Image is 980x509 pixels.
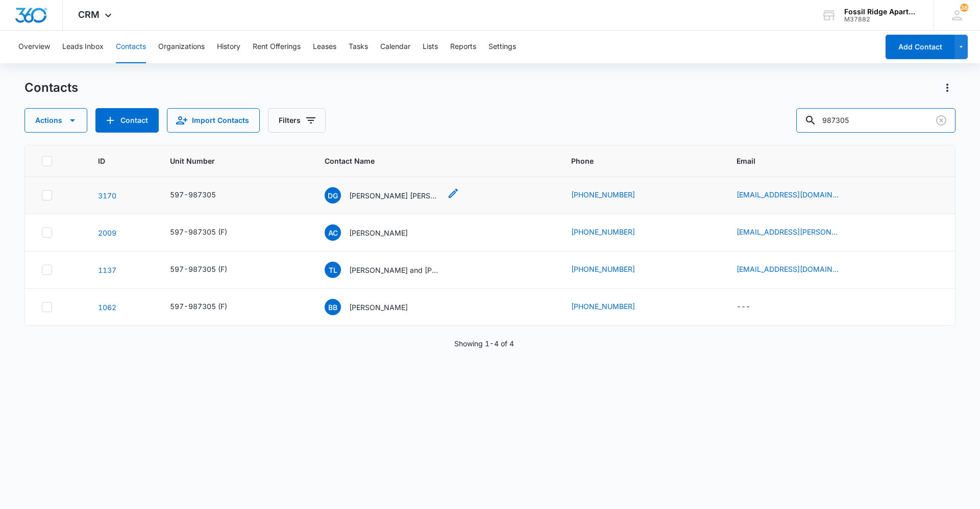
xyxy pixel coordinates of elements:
button: Clear [933,112,949,129]
div: Phone - (618) 225-2678 - Select to Edit Field [571,264,653,276]
button: Overview [18,31,50,63]
button: Actions [24,108,87,133]
span: AC [325,224,341,241]
a: Navigate to contact details page for Daniel Gutierrez Pina [98,191,116,200]
a: [EMAIL_ADDRESS][PERSON_NAME][DOMAIN_NAME] [737,226,839,237]
span: BB [325,299,341,315]
button: Leads Inbox [62,31,104,63]
div: Contact Name - Blake Bell - Select to Edit Field [325,299,426,315]
span: Contact Name [325,156,532,166]
a: [PHONE_NUMBER] [571,301,635,312]
div: account name [844,8,919,16]
span: ID [98,156,131,166]
div: Phone - (319) 750-0804 - Select to Edit Field [571,301,653,313]
div: account id [844,16,919,23]
div: Contact Name - Alejandra Castro - Select to Edit Field [325,224,426,241]
div: Contact Name - Daniel Gutierrez Pina - Select to Edit Field [325,187,459,203]
p: Showing 1-4 of 4 [454,338,514,349]
a: [PHONE_NUMBER] [571,189,635,200]
span: DG [325,187,341,203]
span: 38 [960,4,968,12]
div: Unit Number - 597-987305 (F) - Select to Edit Field [170,226,246,239]
button: Add Contact [886,35,954,59]
div: 597-987305 (F) [170,226,227,237]
div: Email - toddlinder@yahoo.com - Select to Edit Field [737,264,857,276]
button: Lists [423,31,438,63]
div: --- [737,301,750,313]
a: Navigate to contact details page for Blake Bell [98,303,116,312]
p: [PERSON_NAME] [PERSON_NAME] [349,190,441,201]
span: CRM [78,9,100,20]
div: 597-987305 (F) [170,301,227,312]
a: [PHONE_NUMBER] [571,226,635,237]
button: Reports [450,31,476,63]
div: Contact Name - Todd Linder and Audrey Richardson - Select to Edit Field [325,262,459,278]
div: Phone - (970) 825-4265 - Select to Edit Field [571,189,653,201]
span: Phone [571,156,697,166]
input: Search Contacts [796,108,955,133]
button: Tasks [349,31,368,63]
button: Import Contacts [167,108,260,133]
div: Phone - (970) 682-5764 - Select to Edit Field [571,226,653,239]
div: Email - aa6.mendoza.1717@gmail.com - Select to Edit Field [737,226,857,239]
button: History [217,31,240,63]
a: [PHONE_NUMBER] [571,264,635,274]
a: [EMAIL_ADDRESS][DOMAIN_NAME] [737,189,839,200]
span: Email [737,156,924,166]
button: Contacts [116,31,146,63]
button: Settings [488,31,516,63]
div: Unit Number - 597-987305 (F) - Select to Edit Field [170,264,246,276]
a: Navigate to contact details page for Alejandra Castro [98,228,116,237]
button: Calendar [380,31,410,63]
button: Filters [268,108,326,133]
a: Navigate to contact details page for Todd Linder and Audrey Richardson [98,266,116,274]
a: [EMAIL_ADDRESS][DOMAIN_NAME] [737,264,839,274]
div: Unit Number - 597-987305 (F) - Select to Edit Field [170,301,246,313]
div: Email - - Select to Edit Field [737,301,769,313]
button: Organizations [158,31,205,63]
div: 597-987305 [170,189,216,200]
div: Unit Number - 597-987305 - Select to Edit Field [170,189,234,201]
button: Actions [939,80,955,96]
div: 597-987305 (F) [170,264,227,274]
div: Email - danielpina306@gmail.com - Select to Edit Field [737,189,857,201]
span: Unit Number [170,156,300,166]
p: [PERSON_NAME] [349,302,408,313]
button: Leases [313,31,336,63]
div: notifications count [960,4,968,12]
button: Rent Offerings [253,31,301,63]
p: [PERSON_NAME] and [PERSON_NAME] [349,265,441,275]
h1: Contacts [24,80,78,95]
span: TL [325,262,341,278]
p: [PERSON_NAME] [349,227,408,238]
button: Add Contact [95,108,159,133]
